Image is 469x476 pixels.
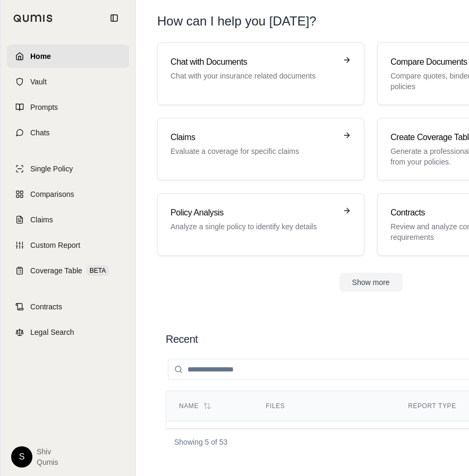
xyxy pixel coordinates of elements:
button: Show more [339,273,403,292]
p: Analyze a single policy to identify key details [170,221,336,232]
img: Qumis Logo [13,14,53,22]
h3: Chat with Documents [170,56,336,68]
h3: Claims [170,131,336,144]
a: Chat with DocumentsChat with your insurance related documents [157,42,364,105]
p: Evaluate a coverage for specific claims [170,146,336,157]
span: Custom Report [30,240,80,250]
span: Home [30,51,51,62]
div: S [11,446,32,468]
a: ClaimsEvaluate a coverage for specific claims [157,118,364,180]
div: Name [179,402,240,410]
span: Chats [30,127,50,138]
span: Comparisons [30,189,74,200]
span: Claims [30,214,53,225]
a: Claims [7,208,129,231]
h3: Policy Analysis [170,206,336,219]
p: Chat with your insurance related documents [170,71,336,81]
span: BETA [87,265,109,276]
a: Vault [7,70,129,93]
span: Qumis [37,457,58,468]
span: Single Policy [30,163,73,174]
a: Contracts [7,295,129,318]
span: Shiv [37,446,58,457]
th: Files [253,391,395,421]
a: Legal Search [7,321,129,344]
a: Single Policy [7,157,129,180]
a: Coverage TableBETA [7,259,129,282]
a: Policy AnalysisAnalyze a single policy to identify key details [157,193,364,256]
a: Chats [7,121,129,144]
span: Prompts [30,102,58,112]
span: Coverage Table [30,265,82,276]
span: Contracts [30,301,62,312]
a: Comparisons [7,183,129,206]
p: Showing 5 of 53 [174,437,227,447]
span: Vault [30,76,47,87]
span: Legal Search [30,327,74,337]
a: Home [7,45,129,68]
a: Prompts [7,96,129,119]
a: Custom Report [7,233,129,257]
h1: How can I help you [DATE]? [157,13,317,30]
button: Collapse sidebar [106,10,123,27]
h2: Recent [166,332,198,347]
